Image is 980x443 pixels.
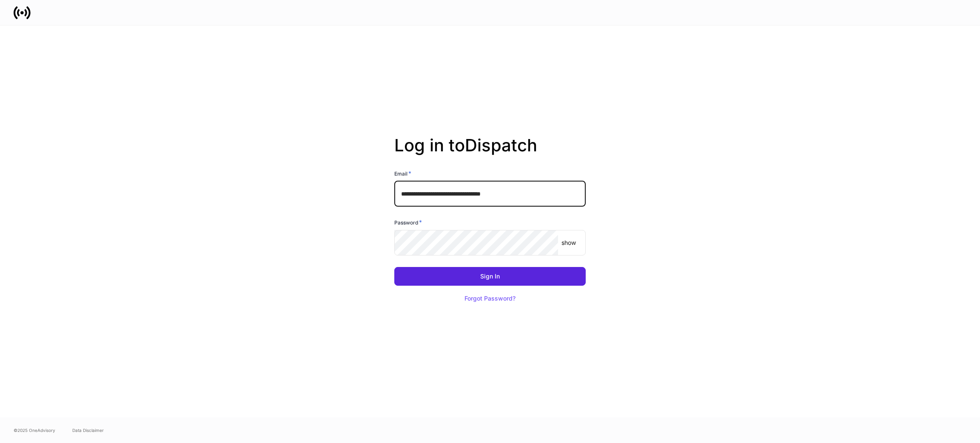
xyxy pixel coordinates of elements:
button: Forgot Password? [454,289,526,308]
h6: Email [394,169,411,178]
span: © 2025 OneAdvisory [14,427,55,434]
h2: Log in to Dispatch [394,135,586,169]
button: Sign In [394,267,586,286]
a: Data Disclaimer [72,427,104,434]
h6: Password [394,218,422,227]
p: show [561,239,576,247]
div: Forgot Password? [464,295,516,301]
div: Sign In [480,273,500,279]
